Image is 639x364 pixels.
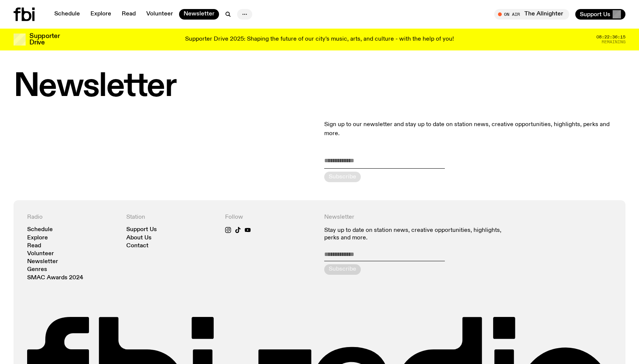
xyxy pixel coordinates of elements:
a: SMAC Awards 2024 [27,275,83,281]
a: Support Us [126,227,157,233]
p: Stay up to date on station news, creative opportunities, highlights, perks and more. [324,227,513,241]
h1: Newsletter [14,72,625,102]
button: Support Us [575,9,625,20]
h4: Station [126,214,216,221]
a: Volunteer [27,251,54,257]
h4: Radio [27,214,117,221]
a: Genres [27,267,47,273]
a: Read [117,9,140,20]
h3: Supporter Drive [29,33,60,46]
a: Schedule [50,9,84,20]
p: Sign up to our newsletter and stay up to date on station news, creative opportunities, highlights... [324,120,626,138]
a: Schedule [27,227,53,233]
a: Explore [27,235,48,241]
a: Volunteer [142,9,178,20]
a: Newsletter [179,9,219,20]
h4: Newsletter [324,214,513,221]
button: Subscribe [324,172,361,182]
a: Explore [86,9,116,20]
button: On AirThe Allnighter [494,9,569,20]
span: 08:22:36:15 [596,35,625,39]
p: Supporter Drive 2025: Shaping the future of our city’s music, arts, and culture - with the help o... [185,36,454,43]
a: Contact [126,243,149,249]
button: Subscribe [324,264,361,275]
a: About Us [126,235,152,241]
span: Support Us [580,11,610,18]
h4: Follow [225,214,315,221]
a: Newsletter [27,259,58,265]
a: Read [27,243,41,249]
span: Remaining [602,40,625,44]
